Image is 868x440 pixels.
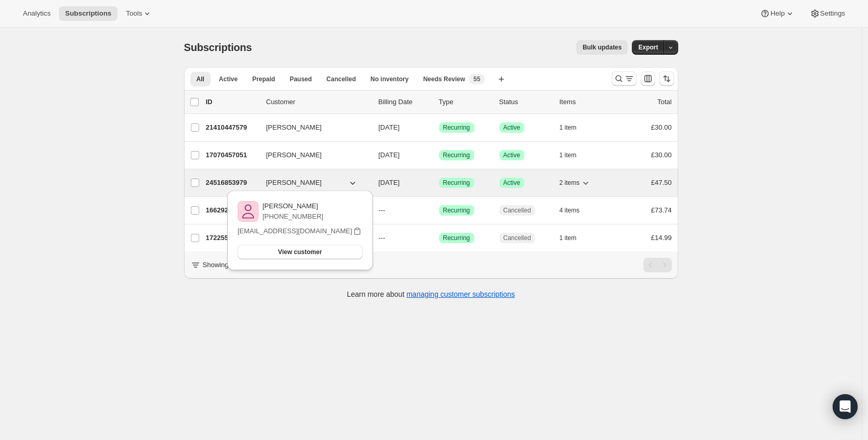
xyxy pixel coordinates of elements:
span: £14.99 [651,234,672,242]
span: £47.50 [651,179,672,186]
span: £30.00 [651,151,672,159]
span: All [197,75,204,83]
span: Active [503,123,521,132]
p: Total [657,97,671,107]
button: Help [754,6,801,21]
p: Status [499,97,551,107]
span: Paused [290,75,312,83]
button: 1 item [560,231,588,245]
button: Sort the results [659,71,674,86]
span: Recurring [443,179,470,187]
img: variant image [238,201,258,222]
span: Subscriptions [65,9,111,18]
span: --- [379,234,385,242]
span: 2 items [560,179,580,187]
button: Settings [804,6,851,21]
span: Recurring [443,151,470,159]
div: 17225547995[PERSON_NAME]---SuccessRecurringCancelled1 item£14.99 [206,231,672,245]
p: 24516853979 [206,178,258,188]
button: Customize table column order and visibility [641,71,655,86]
p: [PHONE_NUMBER] [263,211,323,222]
button: Search and filter results [612,71,637,86]
nav: Pagination [643,258,672,272]
span: Recurring [443,123,470,132]
span: £73.74 [651,206,672,214]
span: Subscriptions [184,42,252,53]
span: Active [219,75,238,83]
div: 17070457051[PERSON_NAME][DATE]SuccessRecurringSuccessActive1 item£30.00 [206,148,672,162]
p: 17070457051 [206,150,258,160]
span: Cancelled [503,234,531,242]
span: Cancelled [503,206,531,215]
a: managing customer subscriptions [406,290,515,298]
div: Open Intercom Messenger [833,394,858,419]
button: Analytics [17,6,57,21]
p: ID [206,97,258,107]
p: Showing 1 to 5 of 5 [203,260,261,270]
button: [PERSON_NAME] [260,174,364,191]
span: Cancelled [327,75,356,83]
button: Tools [120,6,159,21]
span: 1 item [560,123,577,132]
p: Billing Date [379,97,431,107]
span: --- [379,206,385,214]
button: Bulk updates [576,40,628,55]
button: Subscriptions [59,6,118,21]
span: Help [770,9,784,18]
p: 16629235931 [206,205,258,216]
span: Tools [126,9,142,18]
span: 1 item [560,151,577,159]
span: Bulk updates [582,43,621,52]
span: Analytics [23,9,50,18]
button: Create new view [493,72,510,86]
div: 24516853979[PERSON_NAME][DATE]SuccessRecurringSuccessActive2 items£47.50 [206,175,672,190]
span: Active [503,151,521,159]
button: 2 items [560,175,591,190]
span: 4 items [560,206,580,215]
button: [PERSON_NAME] [260,147,364,164]
div: Items [560,97,612,107]
button: 1 item [560,120,588,135]
p: [EMAIL_ADDRESS][DOMAIN_NAME] [238,226,352,236]
span: 55 [473,75,480,83]
p: [PERSON_NAME] [263,201,323,211]
button: View customer [238,245,362,259]
span: Settings [820,9,845,18]
span: £30.00 [651,123,672,131]
p: 17225547995 [206,233,258,243]
span: Export [638,43,658,52]
span: [DATE] [379,151,400,159]
span: Recurring [443,206,470,215]
span: 1 item [560,234,577,242]
span: View customer [278,248,322,256]
span: [DATE] [379,123,400,131]
button: Export [632,40,664,55]
p: Customer [266,97,370,107]
span: [PERSON_NAME] [266,150,322,160]
div: Type [439,97,491,107]
div: 16629235931[PERSON_NAME]---SuccessRecurringCancelled4 items£73.74 [206,203,672,218]
span: No inventory [370,75,408,83]
button: [PERSON_NAME] [260,119,364,136]
div: IDCustomerBilling DateTypeStatusItemsTotal [206,97,672,107]
span: [PERSON_NAME] [266,122,322,133]
div: 21410447579[PERSON_NAME][DATE]SuccessRecurringSuccessActive1 item£30.00 [206,120,672,135]
button: 1 item [560,148,588,162]
span: Prepaid [252,75,275,83]
span: [PERSON_NAME] [266,178,322,188]
span: Active [503,179,521,187]
span: Needs Review [423,75,465,83]
p: Learn more about [347,289,515,299]
span: Recurring [443,234,470,242]
button: 4 items [560,203,591,218]
p: 21410447579 [206,122,258,133]
span: [DATE] [379,179,400,186]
